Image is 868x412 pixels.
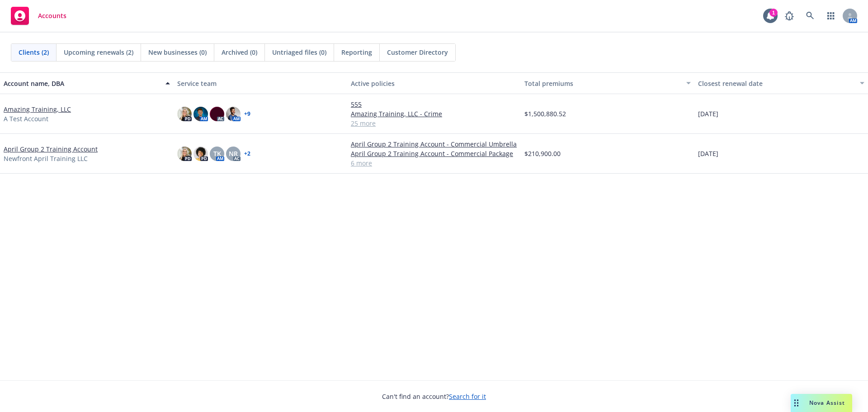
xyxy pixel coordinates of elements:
img: photo [177,107,192,121]
span: Clients (2) [19,47,49,57]
a: Switch app [822,7,840,25]
button: Closest renewal date [694,72,868,94]
img: photo [193,147,208,161]
span: [DATE] [698,149,718,158]
a: Report a Bug [780,7,798,25]
button: Service team [174,72,347,94]
a: 555 [351,99,517,109]
div: Drag to move [791,394,802,412]
span: TK [213,149,221,158]
div: Account name, DBA [4,79,160,88]
span: Accounts [38,12,66,19]
img: photo [226,107,241,121]
a: Amazing Training, LLC - Crime [351,109,517,118]
a: April Group 2 Training Account - Commercial Package [351,149,517,158]
img: photo [210,107,224,121]
span: [DATE] [698,109,718,118]
span: New businesses (0) [148,47,207,57]
span: Newfront April Training LLC [4,154,88,163]
a: + 9 [244,111,250,117]
span: NR [229,149,238,158]
button: Total premiums [521,72,694,94]
a: Amazing Training, LLC [4,104,71,114]
span: $1,500,880.52 [524,109,566,118]
a: Search [801,7,819,25]
a: April Group 2 Training Account - Commercial Umbrella [351,139,517,149]
div: Total premiums [524,79,681,88]
span: A Test Account [4,114,48,123]
div: Closest renewal date [698,79,854,88]
a: 6 more [351,158,517,168]
a: Accounts [7,3,70,28]
img: photo [193,107,208,121]
img: photo [177,147,192,161]
span: Reporting [341,47,372,57]
span: Untriaged files (0) [272,47,326,57]
button: Nova Assist [791,394,852,412]
span: Can't find an account? [382,392,486,401]
span: Archived (0) [222,47,257,57]
div: Service team [177,79,344,88]
span: $210,900.00 [524,149,561,158]
a: April Group 2 Training Account [4,144,98,154]
a: + 2 [244,151,250,156]
button: Active policies [347,72,521,94]
div: Active policies [351,79,517,88]
a: 25 more [351,118,517,128]
a: Search for it [449,392,486,401]
span: Upcoming renewals (2) [64,47,133,57]
span: Nova Assist [809,399,845,407]
div: 1 [769,9,778,17]
span: Customer Directory [387,47,448,57]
